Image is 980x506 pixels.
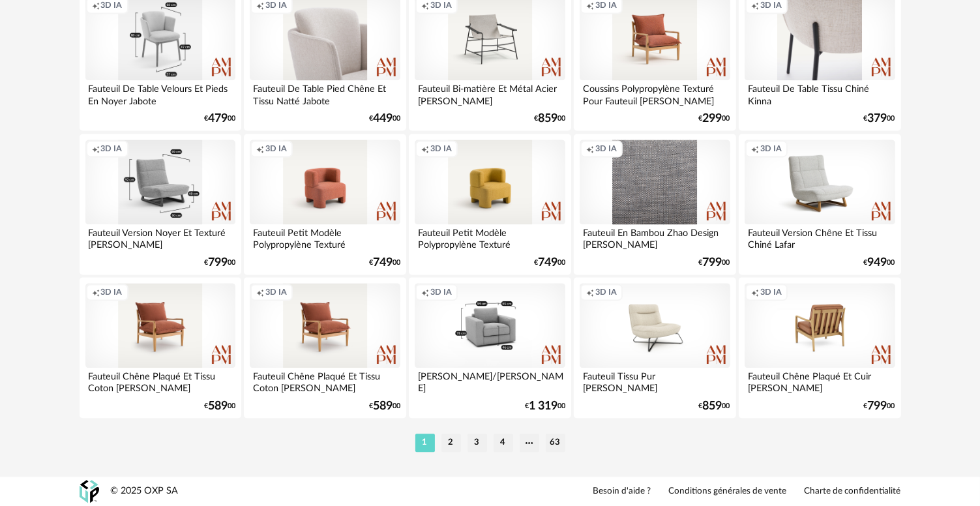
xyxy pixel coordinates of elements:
div: Fauteuil Chêne Plaqué Et Cuir [PERSON_NAME] [745,368,895,394]
div: Fauteuil Version Noyer Et Texturé [PERSON_NAME] [85,224,235,250]
span: 3D IA [760,143,782,154]
span: Creation icon [256,143,264,154]
span: 749 [538,258,557,267]
span: 799 [703,258,722,267]
span: Creation icon [92,143,100,154]
a: Creation icon 3D IA [PERSON_NAME]/[PERSON_NAME] €1 31900 [409,277,571,418]
span: 589 [373,402,393,411]
a: Charte de confidentialité [805,486,901,498]
div: € 00 [534,114,565,123]
li: 63 [546,434,565,452]
div: Fauteuil Version Chêne Et Tissu Chiné Lafar [745,224,895,250]
div: Fauteuil Petit Modèle Polypropylène Texturé [PERSON_NAME] [250,224,400,250]
div: € 00 [864,402,895,411]
a: Creation icon 3D IA Fauteuil Chêne Plaqué Et Tissu Coton [PERSON_NAME] €58900 [244,277,406,418]
div: Fauteuil De Table Velours Et Pieds En Noyer Jabote [85,80,235,106]
div: € 00 [369,402,400,411]
span: 949 [868,258,887,267]
div: € 00 [699,402,730,411]
span: 859 [703,402,722,411]
a: Creation icon 3D IA Fauteuil Petit Modèle Polypropylène Texturé [PERSON_NAME] €74900 [244,134,406,275]
div: € 00 [525,402,565,411]
div: Fauteuil De Table Pied Chêne Et Tissu Natté Jabote [250,80,400,106]
span: 3D IA [595,287,617,297]
a: Creation icon 3D IA Fauteuil Petit Modèle Polypropylène Texturé [PERSON_NAME] €74900 [409,134,571,275]
div: € 00 [369,258,400,267]
a: Creation icon 3D IA Fauteuil Version Chêne Et Tissu Chiné Lafar €94900 [739,134,900,275]
div: € 00 [864,258,895,267]
a: Creation icon 3D IA Fauteuil Chêne Plaqué Et Tissu Coton [PERSON_NAME] €58900 [80,277,241,418]
div: € 00 [204,402,235,411]
div: € 00 [204,258,235,267]
a: Creation icon 3D IA Fauteuil En Bambou Zhao Design [PERSON_NAME] €79900 [574,134,735,275]
div: © 2025 OXP SA [111,485,179,498]
div: Fauteuil Petit Modèle Polypropylène Texturé [PERSON_NAME] [415,224,565,250]
span: 3D IA [595,143,617,154]
a: Creation icon 3D IA Fauteuil Version Noyer Et Texturé [PERSON_NAME] €79900 [80,134,241,275]
span: 379 [868,114,887,123]
div: [PERSON_NAME]/[PERSON_NAME] [415,368,565,394]
span: 3D IA [430,143,452,154]
span: 3D IA [265,143,287,154]
div: Fauteuil Chêne Plaqué Et Tissu Coton [PERSON_NAME] [250,368,400,394]
div: Fauteuil Bi-matière Et Métal Acier [PERSON_NAME] [415,80,565,106]
div: € 00 [699,258,730,267]
span: 3D IA [430,287,452,297]
a: Besoin d'aide ? [593,486,651,498]
div: € 00 [699,114,730,123]
span: Creation icon [92,287,100,297]
li: 2 [441,434,461,452]
a: Creation icon 3D IA Fauteuil Tissu Pur [PERSON_NAME] €85900 [574,277,735,418]
div: € 00 [369,114,400,123]
li: 3 [468,434,487,452]
span: 3D IA [265,287,287,297]
span: 799 [868,402,887,411]
div: € 00 [534,258,565,267]
a: Creation icon 3D IA Fauteuil Chêne Plaqué Et Cuir [PERSON_NAME] €79900 [739,277,900,418]
div: € 00 [864,114,895,123]
span: Creation icon [586,287,594,297]
div: Fauteuil Chêne Plaqué Et Tissu Coton [PERSON_NAME] [85,368,235,394]
span: Creation icon [751,143,759,154]
div: Fauteuil Tissu Pur [PERSON_NAME] [580,368,730,394]
span: Creation icon [751,287,759,297]
img: OXP [80,480,99,503]
span: 3D IA [101,143,123,154]
span: Creation icon [586,143,594,154]
span: 3D IA [760,287,782,297]
span: Creation icon [421,143,429,154]
span: 299 [703,114,722,123]
a: Conditions générales de vente [669,486,787,498]
span: 799 [208,258,228,267]
span: Creation icon [421,287,429,297]
span: 479 [208,114,228,123]
div: Fauteuil En Bambou Zhao Design [PERSON_NAME] [580,224,730,250]
span: 3D IA [101,287,123,297]
span: 859 [538,114,557,123]
span: 1 319 [529,402,557,411]
div: € 00 [204,114,235,123]
span: 749 [373,258,393,267]
div: Coussins Polypropylène Texturé Pour Fauteuil [PERSON_NAME] [580,80,730,106]
span: Creation icon [256,287,264,297]
span: 449 [373,114,393,123]
li: 1 [415,434,435,452]
span: 589 [208,402,228,411]
li: 4 [494,434,513,452]
div: Fauteuil De Table Tissu Chiné Kinna [745,80,895,106]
